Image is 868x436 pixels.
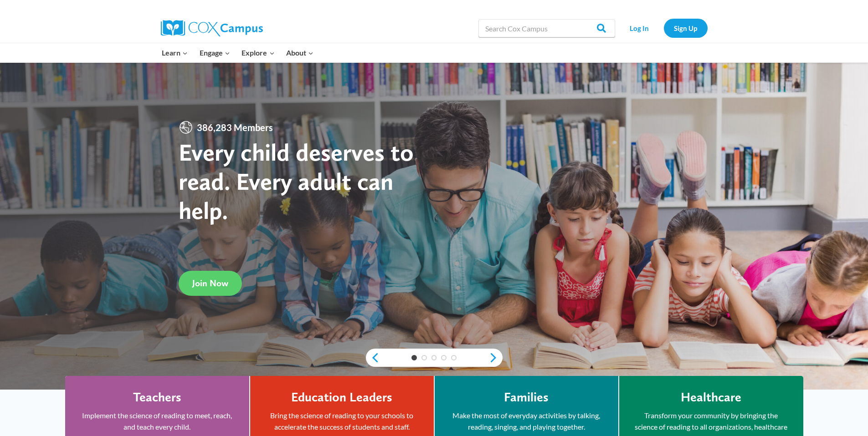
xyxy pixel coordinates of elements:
[431,355,437,360] a: 3
[241,47,274,59] span: Explore
[162,47,188,59] span: Learn
[421,355,427,360] a: 2
[411,355,417,360] a: 1
[192,278,228,289] span: Join Now
[504,390,549,405] h4: Families
[620,19,659,37] a: Log In
[79,410,236,433] p: Implement the science of reading to meet, reach, and teach every child.
[664,19,708,37] a: Sign Up
[200,47,230,59] span: Engage
[366,349,503,367] div: content slider buttons
[366,352,380,363] a: previous
[441,355,447,360] a: 4
[620,19,708,37] nav: Secondary Navigation
[161,20,263,36] img: Cox Campus
[179,271,242,296] a: Join Now
[291,390,392,405] h4: Education Leaders
[264,410,420,433] p: Bring the science of reading to your schools to accelerate the success of students and staff.
[156,43,319,62] nav: Primary Navigation
[448,410,605,433] p: Make the most of everyday activities by talking, reading, singing, and playing together.
[681,390,741,405] h4: Healthcare
[179,137,414,224] strong: Every child deserves to read. Every adult can help.
[286,47,313,59] span: About
[451,355,457,360] a: 5
[133,390,181,405] h4: Teachers
[193,120,277,135] span: 386,283 Members
[478,19,615,37] input: Search Cox Campus
[489,352,503,363] a: next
